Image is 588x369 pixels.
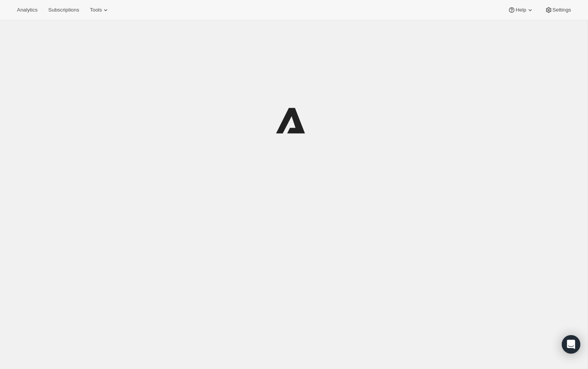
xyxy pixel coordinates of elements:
span: Tools [90,7,102,13]
span: Analytics [17,7,37,13]
button: Tools [85,5,114,15]
button: Help [503,5,538,15]
div: Open Intercom Messenger [562,335,580,354]
span: Subscriptions [48,7,79,13]
button: Subscriptions [44,5,84,15]
button: Analytics [12,5,42,15]
span: Help [516,7,526,13]
button: Settings [540,5,576,15]
span: Settings [553,7,571,13]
